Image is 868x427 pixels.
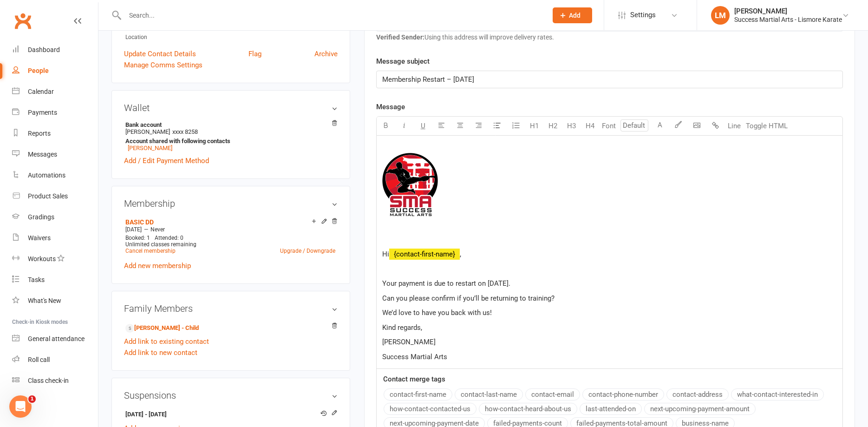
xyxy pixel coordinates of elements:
[384,388,452,401] button: contact-first-name
[12,102,98,123] a: Payments
[124,103,338,113] h3: Wallet
[125,226,142,233] span: [DATE]
[28,276,45,283] div: Tasks
[28,255,56,263] div: Workouts
[125,218,154,226] a: BASIC DD
[128,145,172,151] a: [PERSON_NAME]
[382,309,492,317] span: We’d love to have you back with us!
[28,88,54,95] div: Calendar
[382,294,555,302] span: Can you please confirm if you’ll be returning to training?
[544,117,562,135] button: H2
[28,213,54,221] div: Gradings
[125,235,150,241] span: Booked: 1
[12,144,98,165] a: Messages
[711,6,730,25] div: LM
[12,328,98,349] a: General attendance kiosk mode
[582,388,664,401] button: contact-phone-number
[28,356,50,363] div: Roll call
[734,7,842,15] div: [PERSON_NAME]
[125,248,176,254] a: Cancel membership
[123,226,338,233] div: —
[580,403,642,415] button: last-attended-on
[376,33,554,41] span: Using this address will improve delivery rates.
[12,186,98,207] a: Product Sales
[28,67,49,74] div: People
[125,121,333,128] strong: Bank account
[12,290,98,311] a: What's New
[382,250,389,258] span: Hi
[12,165,98,186] a: Automations
[525,117,544,135] button: H1
[12,207,98,228] a: Gradings
[124,390,338,401] h3: Suspensions
[421,122,425,130] span: U
[28,130,51,137] div: Reports
[460,250,461,258] span: ,
[382,75,474,84] span: Membership Restart – [DATE]
[725,117,744,135] button: Line
[124,262,191,270] a: Add new membership
[125,410,333,420] strong: [DATE] - [DATE]
[744,117,790,135] button: Toggle HTML
[280,248,335,254] a: Upgrade / Downgrade
[12,370,98,391] a: Class kiosk mode
[651,117,669,135] button: A
[124,59,202,71] a: Manage Comms Settings
[525,388,580,401] button: contact-email
[562,117,581,135] button: H3
[384,403,476,415] button: how-contact-contacted-us
[125,241,196,248] span: Unlimited classes remaining
[12,60,98,81] a: People
[581,117,600,135] button: H4
[28,192,68,200] div: Product Sales
[124,303,338,314] h3: Family Members
[382,279,510,288] span: Your payment is due to restart on [DATE].
[125,33,338,42] div: Location
[172,128,198,135] span: xxxx 8258
[12,123,98,144] a: Reports
[12,269,98,290] a: Tasks
[376,33,424,41] strong: Verified Sender:
[28,46,60,53] div: Dashboard
[9,395,32,418] iframe: Intercom live chat
[376,56,430,67] label: Message subject
[28,395,36,403] span: 1
[124,347,197,358] a: Add link to new contact
[734,15,842,24] div: Success Martial Arts - Lismore Karate
[124,120,338,153] li: [PERSON_NAME]
[248,48,261,59] a: Flag
[150,226,165,233] span: Never
[569,12,581,19] span: Add
[125,323,199,333] a: [PERSON_NAME] - Child
[125,138,333,145] strong: Account shared with following contacts
[12,349,98,370] a: Roll call
[124,198,338,209] h3: Membership
[630,5,656,26] span: Settings
[155,235,183,241] span: Attended: 0
[28,171,65,179] div: Automations
[124,48,196,59] a: Update Contact Details
[455,388,523,401] button: contact-last-name
[376,101,405,112] label: Message
[382,353,447,361] span: Success Martial Arts
[28,109,57,116] div: Payments
[382,338,436,346] span: [PERSON_NAME]
[382,323,422,332] span: Kind regards,
[644,403,756,415] button: next-upcoming-payment-amount
[28,234,51,242] div: Waivers
[28,297,61,304] div: What's New
[314,48,338,59] a: Archive
[553,7,592,23] button: Add
[12,81,98,102] a: Calendar
[600,117,618,135] button: Font
[28,335,85,342] div: General attendance
[124,336,209,347] a: Add link to existing contact
[28,377,69,384] div: Class check-in
[620,119,648,131] input: Default
[28,151,57,158] div: Messages
[666,388,729,401] button: contact-address
[731,388,824,401] button: what-contact-interested-in
[414,117,432,135] button: U
[12,228,98,249] a: Waivers
[382,153,438,216] img: 18ff11f1-fff6-4952-9bd9-e256b35a36c2.png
